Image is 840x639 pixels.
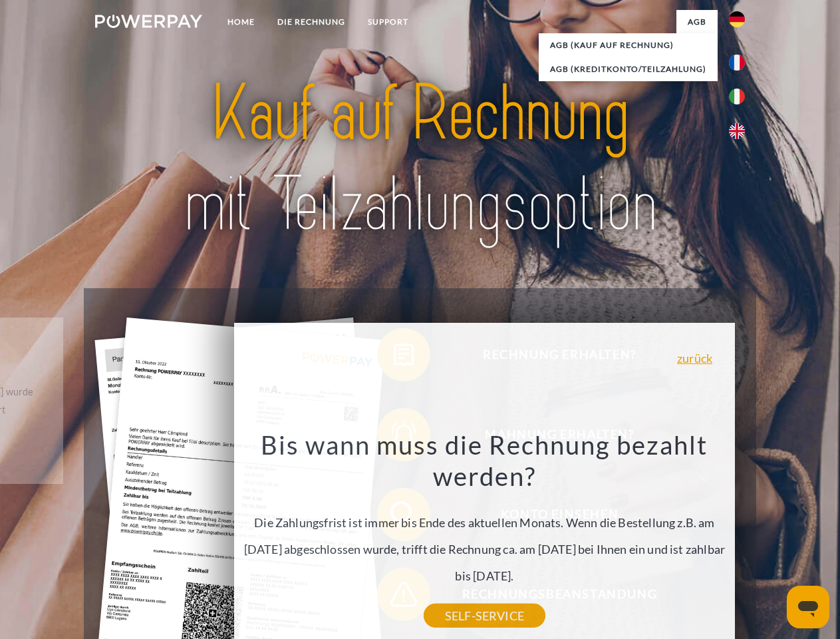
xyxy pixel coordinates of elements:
a: DIE RECHNUNG [266,10,356,34]
img: it [729,89,745,105]
div: Die Zahlungsfrist ist immer bis Ende des aktuellen Monats. Wenn die Bestellung z.B. am [DATE] abg... [242,429,728,616]
a: SUPPORT [356,10,420,34]
a: SELF-SERVICE [424,604,545,628]
h3: Bis wann muss die Rechnung bezahlt werden? [242,429,728,493]
a: agb [676,10,718,34]
img: logo-powerpay-white.svg [95,15,202,28]
iframe: Schaltfläche zum Öffnen des Messaging-Fensters [787,586,829,628]
img: fr [729,55,745,71]
a: Home [216,10,266,34]
a: zurück [677,352,712,364]
img: de [729,11,745,27]
img: en [729,123,745,139]
a: AGB (Kreditkonto/Teilzahlung) [539,57,718,81]
a: AGB (Kauf auf Rechnung) [539,33,718,57]
img: title-powerpay_de.svg [127,64,713,255]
